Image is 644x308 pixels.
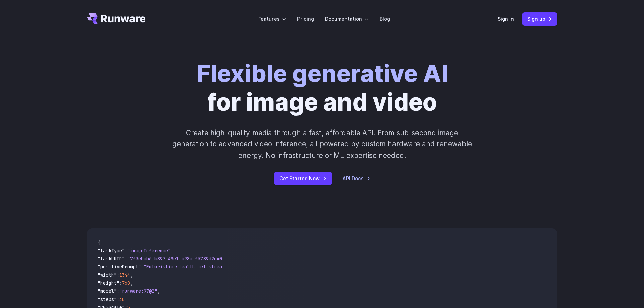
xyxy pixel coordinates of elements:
h1: for image and video [196,60,448,116]
a: Pricing [297,15,314,23]
label: Documentation [325,15,369,23]
span: : [119,280,122,286]
span: 40 [119,296,125,302]
a: Go to / [87,13,146,24]
p: Create high-quality media through a fast, affordable API. From sub-second image generation to adv... [171,127,473,161]
a: Sign up [522,12,557,25]
span: "height" [98,280,119,286]
span: : [125,247,127,254]
label: Features [258,15,286,23]
strong: Flexible generative AI [196,59,448,88]
span: { [98,239,100,245]
span: "Futuristic stealth jet streaking through a neon-lit cityscape with glowing purple exhaust" [144,264,390,270]
a: Sign in [498,15,514,23]
span: "imageInference" [127,247,171,254]
span: "7f3ebcb6-b897-49e1-b98c-f5789d2d40d7" [127,256,230,262]
span: "runware:97@2" [119,288,157,294]
span: , [125,296,127,302]
span: "model" [98,288,117,294]
a: Get Started Now [274,172,332,185]
span: : [117,272,119,278]
span: "taskType" [98,247,125,254]
span: "taskUUID" [98,256,125,262]
span: , [130,280,133,286]
a: API Docs [343,174,371,182]
span: , [130,272,133,278]
span: "positivePrompt" [98,264,141,270]
span: 1344 [119,272,130,278]
span: : [117,296,119,302]
span: "width" [98,272,117,278]
a: Blog [380,15,390,23]
span: : [141,264,144,270]
span: : [117,288,119,294]
span: , [157,288,160,294]
span: "steps" [98,296,117,302]
span: 768 [122,280,130,286]
span: : [125,256,127,262]
span: , [171,247,173,254]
